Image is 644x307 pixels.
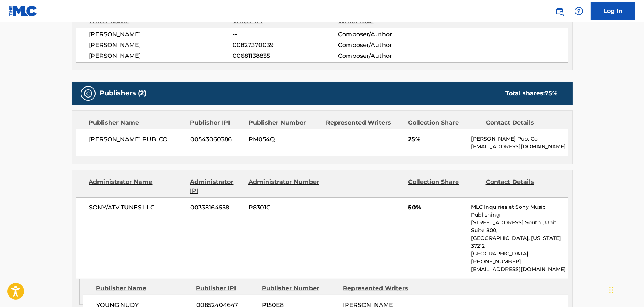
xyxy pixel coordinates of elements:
span: 00543060386 [190,135,243,144]
div: Drag [609,279,614,301]
div: Help [571,4,586,19]
p: [GEOGRAPHIC_DATA] [471,250,568,258]
div: Publisher Name [89,118,185,127]
img: help [574,7,583,16]
p: [EMAIL_ADDRESS][DOMAIN_NAME] [471,143,568,151]
span: 75 % [545,90,558,97]
div: Publisher Number [248,118,320,127]
div: Publisher IPI [196,284,256,293]
p: [GEOGRAPHIC_DATA], [US_STATE] 37212 [471,234,568,250]
span: [PERSON_NAME] [89,30,233,39]
div: Publisher Number [262,284,337,293]
span: 25% [408,135,466,144]
img: search [555,7,564,16]
a: Public Search [552,4,567,19]
h5: Publishers (2) [100,89,147,98]
span: 00827370039 [233,41,338,50]
div: Contact Details [486,178,558,195]
div: Collection Share [408,118,480,127]
span: Composer/Author [338,41,434,50]
span: P8301C [248,203,320,212]
p: [PERSON_NAME] Pub. Co [471,135,568,143]
p: [PHONE_NUMBER] [471,258,568,265]
iframe: Chat Widget [607,271,644,307]
div: Administrator Number [248,178,320,195]
img: Publishers [84,89,93,98]
span: SONY/ATV TUNES LLC [89,203,185,212]
img: MLC Logo [9,6,37,16]
span: Composer/Author [338,30,434,39]
span: 50% [408,203,466,212]
div: Administrator Name [89,178,185,195]
p: [STREET_ADDRESS] South , Unit Suite 800, [471,219,568,234]
span: -- [233,30,338,39]
a: Log In [591,2,635,20]
div: Collection Share [408,178,480,195]
span: [PERSON_NAME] [89,41,233,50]
div: Publisher Name [96,284,190,293]
span: [PERSON_NAME] PUB. CO [89,135,185,144]
span: 00681138835 [233,52,338,60]
span: Composer/Author [338,52,434,60]
span: [PERSON_NAME] [89,52,233,60]
div: Contact Details [486,118,558,127]
span: PM054Q [248,135,320,144]
div: Administrator IPI [190,178,243,195]
div: Represented Writers [343,284,418,293]
p: MLC Inquiries at Sony Music Publishing [471,203,568,219]
div: Represented Writers [326,118,403,127]
p: [EMAIL_ADDRESS][DOMAIN_NAME] [471,265,568,273]
span: 00338164558 [190,203,243,212]
div: Publisher IPI [190,118,243,127]
div: Total shares: [506,89,558,98]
